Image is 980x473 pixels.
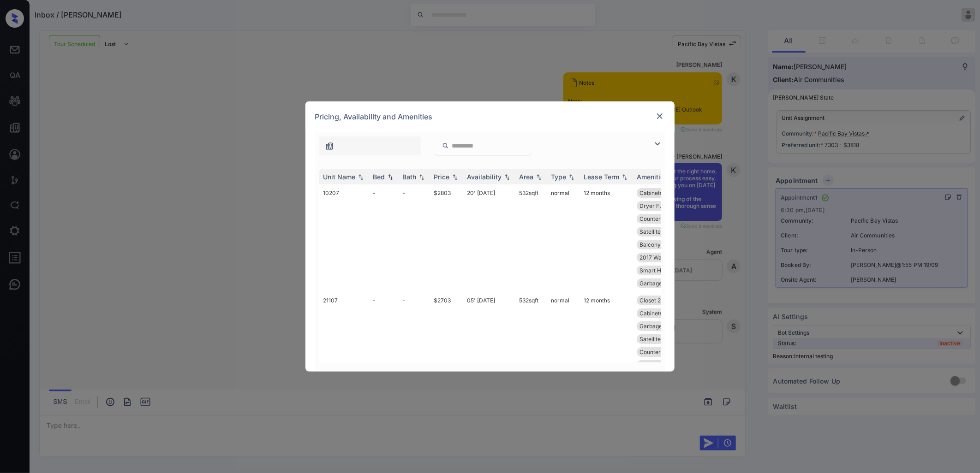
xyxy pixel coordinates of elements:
img: icon-zuma [652,138,663,149]
img: sorting [502,174,512,180]
td: normal [547,184,580,292]
div: Unit Name [323,173,355,181]
div: Availability [467,173,502,181]
td: $2803 [430,184,463,292]
span: Garbage disposa... [639,280,687,287]
span: Balcony [639,241,661,248]
td: 532 sqft [515,184,547,292]
div: Bath [402,173,416,181]
span: Garbage disposa... [639,323,687,330]
div: Lease Term [584,173,619,181]
span: Countertops Gra... [639,349,687,355]
span: Smart Home Door... [639,267,691,274]
img: sorting [534,174,544,180]
img: sorting [356,174,365,180]
td: - [399,184,430,292]
div: Amenities [637,173,668,181]
div: Pricing, Availability and Amenities [305,101,675,132]
img: sorting [386,174,395,180]
span: 2017 Washer and... [639,254,688,261]
span: Appliances Stai... [639,361,684,368]
img: sorting [417,174,426,180]
td: 20' [DATE] [463,184,515,292]
div: Price [434,173,449,181]
td: 532 sqft [515,292,547,399]
div: Bed [373,173,385,181]
td: - [369,184,399,292]
span: Closet 2014 [639,297,670,304]
span: Dryer Full-Size... [639,202,684,209]
td: 21107 [319,292,369,399]
td: 05' [DATE] [463,292,515,399]
img: close [655,112,664,121]
td: 10207 [319,184,369,292]
img: icon-zuma [325,142,334,151]
td: - [369,292,399,399]
span: Cabinets Kitche... [639,189,685,196]
div: Type [551,173,566,181]
td: normal [547,292,580,399]
td: 12 months [580,184,633,292]
span: Satellite TV Re... [639,228,682,235]
img: icon-zuma [442,142,449,150]
td: $2703 [430,292,463,399]
img: sorting [450,174,460,180]
span: Cabinets Kitche... [639,310,685,317]
span: Satellite TV Re... [639,336,682,343]
td: 12 months [580,292,633,399]
span: Countertops Gra... [639,215,687,222]
td: - [399,292,430,399]
div: Area [519,173,533,181]
img: sorting [620,174,629,180]
img: sorting [567,174,576,180]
